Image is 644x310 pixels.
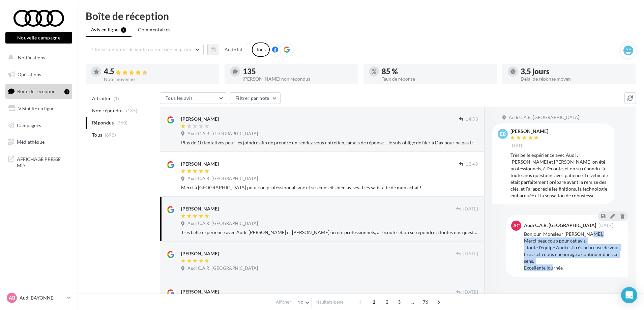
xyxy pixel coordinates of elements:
span: Tous [92,132,102,138]
div: [PERSON_NAME] [510,129,548,134]
span: (1) [114,96,119,101]
span: 1 [369,297,379,307]
div: [PERSON_NAME] [181,288,219,295]
span: Tous les avis [166,95,193,101]
span: 3 [394,297,405,307]
span: [DATE] [510,143,525,149]
span: Choisir un point de vente ou un code magasin [91,47,191,52]
button: Filtrer par note [230,92,281,104]
span: [DATE] [463,206,478,212]
div: 135 [243,68,353,75]
span: Audi C.A.R. [GEOGRAPHIC_DATA] [187,265,258,272]
span: Médiathèque [17,139,45,145]
span: 2 [382,297,392,307]
span: AC [513,222,520,229]
span: Eb [500,131,506,137]
span: Visibilité en ligne [18,106,54,111]
a: AB Audi BAYONNE [5,291,72,304]
span: ... [407,297,418,307]
span: AB [9,294,15,301]
span: Audi C.A.R. [GEOGRAPHIC_DATA] [187,176,258,182]
span: A traiter [92,95,111,102]
button: Tous les avis [160,92,227,104]
button: Notifications [4,51,71,65]
div: Taux de réponse [382,77,492,81]
span: Campagnes [17,122,41,128]
div: Note moyenne [104,77,214,82]
span: Audi C.A.R. [GEOGRAPHIC_DATA] [509,115,579,121]
a: AFFICHAGE PRESSE MD [4,152,74,172]
button: Au total [219,44,248,55]
span: AFFICHAGE PRESSE MD [17,154,69,169]
p: Audi BAYONNE [20,294,64,301]
span: 76 [420,297,431,307]
div: Bonjour Monsieur [PERSON_NAME], Merci beaucoup pour cet avis. Toute l'équipe Audi est très heureu... [524,231,622,271]
div: Merci à [GEOGRAPHIC_DATA] pour son professionnalisme et ses conseils bien avisés. Très satisfaite... [181,184,478,191]
span: Audi C.A.R. [GEOGRAPHIC_DATA] [187,131,258,137]
span: (895) [105,132,116,138]
button: Nouvelle campagne [5,32,72,44]
div: [PERSON_NAME] [181,205,219,212]
span: 10 [298,300,303,305]
div: [PERSON_NAME] [181,161,219,167]
div: [PERSON_NAME] [181,116,219,122]
button: 10 [295,298,312,307]
span: [DATE] [598,223,613,228]
div: Plus de 10 tentatives pour les joindre afin de prendre un rendez-vous entretien, jamais de répons... [181,139,478,146]
button: Au total [207,44,248,55]
span: [DATE] [463,251,478,257]
div: Très belle expérience avec Audi .[PERSON_NAME] et [PERSON_NAME] on été professionnels, à l’écoute... [510,152,609,199]
div: Boîte de réception [86,11,636,21]
span: 12:48 [466,161,478,167]
span: Opérations [18,72,41,77]
div: Audi C.A.R. [GEOGRAPHIC_DATA] [524,223,596,228]
span: [DATE] [463,289,478,295]
div: 85 % [382,68,492,75]
a: Médiathèque [4,135,74,149]
a: Visibilité en ligne [4,102,74,116]
a: Opérations [4,67,74,82]
span: Non répondus [92,107,123,114]
span: (135) [126,108,138,113]
a: Boîte de réception1 [4,84,74,98]
span: 14:53 [466,116,478,122]
div: Open Intercom Messenger [621,287,637,303]
div: [PERSON_NAME] non répondus [243,77,353,81]
span: Boîte de réception [17,88,56,94]
span: résultats/page [316,299,344,305]
span: Commentaires [138,26,170,33]
div: 4.5 [104,68,214,76]
div: Très belle expérience avec Audi .[PERSON_NAME] et [PERSON_NAME] on été professionnels, à l’écoute... [181,229,478,236]
a: Campagnes [4,118,74,133]
span: Afficher [276,299,291,305]
div: Tous [252,43,270,57]
div: Délai de réponse moyen [521,77,631,81]
div: 3,5 jours [521,68,631,75]
div: [PERSON_NAME] [181,250,219,257]
span: Audi C.A.R. [GEOGRAPHIC_DATA] [187,221,258,227]
button: Choisir un point de vente ou un code magasin [86,44,204,55]
div: 1 [64,89,69,94]
span: Notifications [18,55,45,60]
